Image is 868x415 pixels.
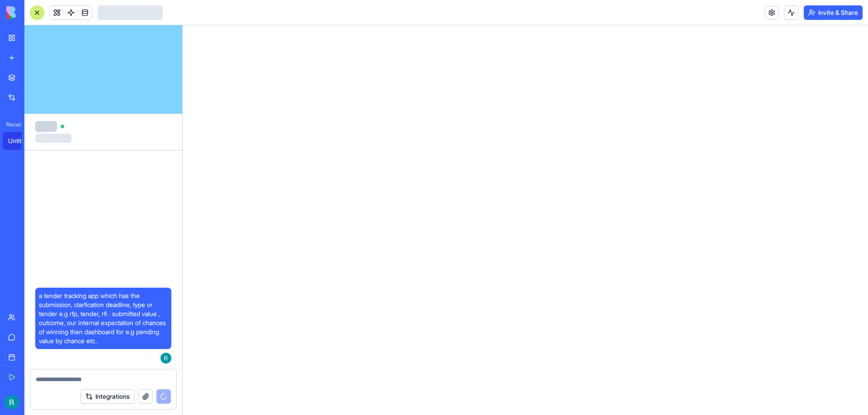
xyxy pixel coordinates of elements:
img: ACg8ocLNeas_J8Flih1GcjZGMyRUjlKt7gRTi1NciHJowYuCKsguOQ=s96-c [160,353,171,364]
div: Untitled App [8,136,33,145]
img: logo [6,6,62,19]
span: a tender tracking app which has the submission, clarfication deadline, type or tender e.g rfp, te... [39,291,168,345]
button: Integrations [80,389,135,404]
button: Invite & Share [804,5,863,20]
a: Untitled App [3,132,39,150]
img: ACg8ocLNeas_J8Flih1GcjZGMyRUjlKt7gRTi1NciHJowYuCKsguOQ=s96-c [5,395,19,410]
span: Recent [3,121,22,128]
